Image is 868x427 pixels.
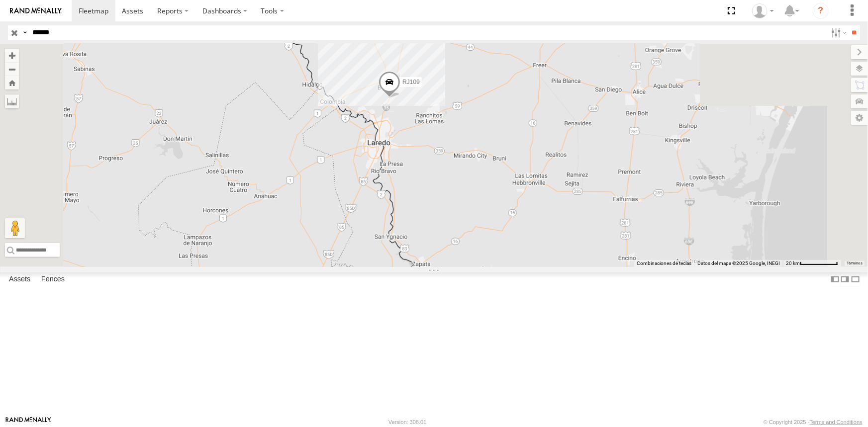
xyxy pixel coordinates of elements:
[402,79,420,85] span: RJ109
[5,417,51,427] a: Visit our Website
[827,25,849,40] label: Search Filter Options
[5,76,19,89] button: Zoom Home
[783,260,841,267] button: Escala del mapa: 20 km por 73 píxeles
[840,272,850,287] label: Dock Summary Table to the Right
[851,111,868,125] label: Map Settings
[749,3,777,18] div: Josue Jimenez
[851,272,861,287] label: Hide Summary Table
[388,419,426,425] div: Version: 308.01
[4,272,35,286] label: Assets
[36,272,70,286] label: Fences
[5,218,25,238] button: Arrastra al hombrecito al mapa para abrir Street View
[5,94,19,108] label: Measure
[697,260,780,266] span: Datos del mapa ©2025 Google, INEGI
[637,260,691,267] button: Combinaciones de teclas
[10,7,62,14] img: rand-logo.svg
[786,260,800,266] span: 20 km
[5,49,19,62] button: Zoom in
[5,62,19,76] button: Zoom out
[813,3,829,19] i: ?
[810,419,863,425] a: Terms and Conditions
[764,419,863,425] div: © Copyright 2025 -
[21,25,29,40] label: Search Query
[830,272,840,287] label: Dock Summary Table to the Left
[847,261,863,265] a: Términos (se abre en una nueva pestaña)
